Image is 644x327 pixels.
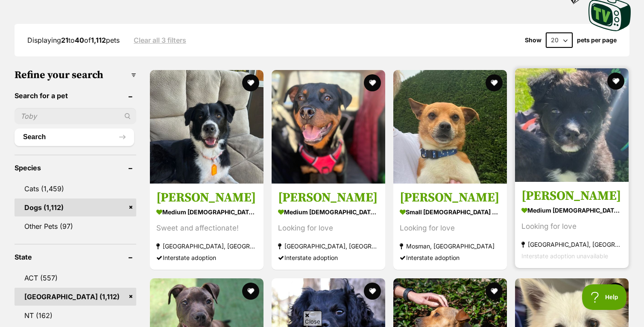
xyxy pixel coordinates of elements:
[15,180,136,198] a: Cats (1,459)
[15,69,136,81] h3: Refine your search
[521,221,622,233] div: Looking for love
[582,284,627,310] iframe: Help Scout Beacon - Open
[156,223,257,234] div: Sweet and affectionate!
[150,70,263,184] img: Lara - Border Collie Dog
[15,199,136,216] a: Dogs (1,112)
[272,184,385,270] a: [PERSON_NAME] medium [DEMOGRAPHIC_DATA] Dog Looking for love [GEOGRAPHIC_DATA], [GEOGRAPHIC_DATA]...
[272,70,385,184] img: Ari - Mixed breed Dog
[15,288,136,306] a: [GEOGRAPHIC_DATA] (1,112)
[15,128,134,146] button: Search
[278,252,379,264] div: Interstate adoption
[521,204,622,217] strong: medium [DEMOGRAPHIC_DATA] Dog
[486,74,503,91] button: favourite
[515,182,629,269] a: [PERSON_NAME] medium [DEMOGRAPHIC_DATA] Dog Looking for love [GEOGRAPHIC_DATA], [GEOGRAPHIC_DATA]...
[15,92,136,99] header: Search for a pet
[521,253,608,260] span: Interstate adoption unavailable
[607,283,624,300] button: favourite
[303,311,322,326] span: Close
[15,108,136,124] input: Toby
[242,74,259,91] button: favourite
[156,241,257,252] strong: [GEOGRAPHIC_DATA], [GEOGRAPHIC_DATA]
[27,36,120,44] span: Displaying to of pets
[364,283,381,300] button: favourite
[400,190,501,206] h3: [PERSON_NAME]
[15,253,136,261] header: State
[521,239,622,251] strong: [GEOGRAPHIC_DATA], [GEOGRAPHIC_DATA]
[607,73,624,90] button: favourite
[400,206,501,219] strong: small [DEMOGRAPHIC_DATA] Dog
[75,36,84,44] strong: 40
[15,269,136,287] a: ACT (557)
[486,283,503,300] button: favourite
[15,217,136,235] a: Other Pets (97)
[393,184,507,270] a: [PERSON_NAME] small [DEMOGRAPHIC_DATA] Dog Looking for love Mosman, [GEOGRAPHIC_DATA] Interstate ...
[400,252,501,264] div: Interstate adoption
[364,74,381,91] button: favourite
[525,37,542,44] span: Show
[515,68,629,182] img: Otis - Border Collie Dog
[61,36,68,44] strong: 21
[91,36,106,44] strong: 1,112
[278,241,379,252] strong: [GEOGRAPHIC_DATA], [GEOGRAPHIC_DATA]
[242,283,259,300] button: favourite
[400,223,501,234] div: Looking for love
[400,241,501,252] strong: Mosman, [GEOGRAPHIC_DATA]
[156,190,257,206] h3: [PERSON_NAME]
[278,223,379,234] div: Looking for love
[134,36,186,44] a: Clear all 3 filters
[278,190,379,206] h3: [PERSON_NAME]
[577,37,617,44] label: pets per page
[156,206,257,219] strong: medium [DEMOGRAPHIC_DATA] Dog
[278,206,379,219] strong: medium [DEMOGRAPHIC_DATA] Dog
[393,70,507,184] img: Pablo - Mixed breed Dog
[15,307,136,324] a: NT (162)
[150,184,263,270] a: [PERSON_NAME] medium [DEMOGRAPHIC_DATA] Dog Sweet and affectionate! [GEOGRAPHIC_DATA], [GEOGRAPHI...
[521,188,622,204] h3: [PERSON_NAME]
[156,252,257,264] div: Interstate adoption
[15,164,136,172] header: Species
